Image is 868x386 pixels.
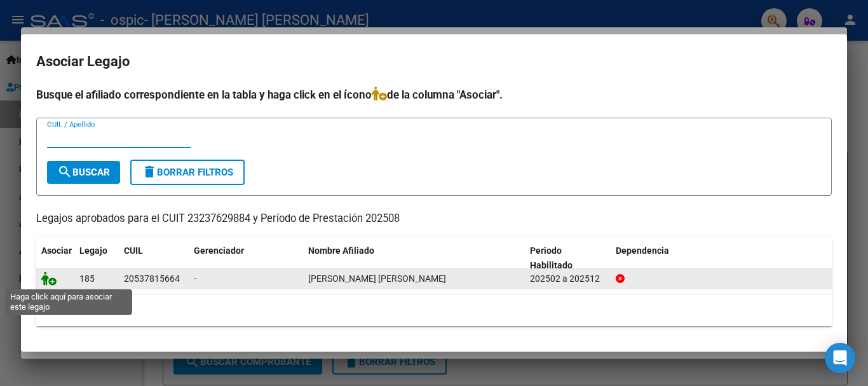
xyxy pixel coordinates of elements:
[130,160,245,185] button: Borrar Filtros
[308,245,374,256] span: Nombre Afiliado
[308,273,446,284] span: SOSA GRIVA MAXIMO
[194,273,196,284] span: -
[124,245,143,256] span: CUIL
[79,245,107,256] span: Legajo
[47,161,120,184] button: Buscar
[57,164,72,179] mat-icon: search
[530,245,573,270] span: Periodo Habilitado
[36,50,832,74] h2: Asociar Legajo
[189,237,303,279] datatable-header-cell: Gerenciador
[41,245,72,256] span: Asociar
[36,86,832,103] h4: Busque el afiliado correspondiente en la tabla y haga click en el ícono de la columna "Asociar".
[119,237,189,279] datatable-header-cell: CUIL
[611,237,832,279] datatable-header-cell: Dependencia
[142,164,157,179] mat-icon: delete
[36,294,832,326] div: 1 registros
[825,343,855,373] div: Open Intercom Messenger
[303,237,525,279] datatable-header-cell: Nombre Afiliado
[79,273,95,284] span: 185
[74,237,119,279] datatable-header-cell: Legajo
[194,245,244,256] span: Gerenciador
[525,237,611,279] datatable-header-cell: Periodo Habilitado
[616,245,669,256] span: Dependencia
[124,272,180,286] div: 20537815664
[530,272,606,286] div: 202502 a 202512
[57,167,110,178] span: Buscar
[142,167,233,178] span: Borrar Filtros
[36,237,74,279] datatable-header-cell: Asociar
[36,211,832,227] p: Legajos aprobados para el CUIT 23237629884 y Período de Prestación 202508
